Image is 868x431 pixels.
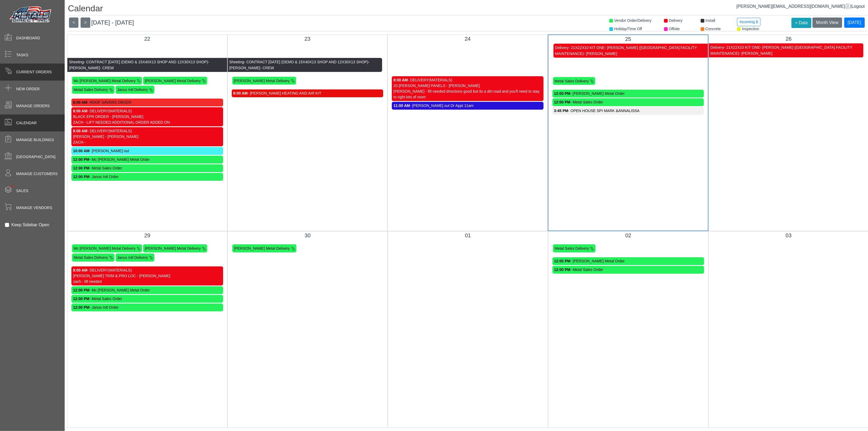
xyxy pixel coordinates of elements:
strong: 8:00 AM [73,129,87,133]
div: - Metal Sales Order [73,296,222,302]
div: 30 [232,231,383,239]
div: - DELIVERY [73,108,222,114]
span: Logout [852,4,865,9]
span: [PERSON_NAME] Metal Delivery [234,246,290,251]
div: 24 [392,35,544,43]
button: < [69,18,78,28]
button: Month View [812,18,842,28]
strong: 12:00 PM [554,259,570,263]
span: Metal Sales Delivery [555,246,589,251]
span: Janus Intl Delivery [117,88,148,92]
strong: 12:00 PM [73,157,89,162]
button: + Date [791,18,811,28]
div: [PERSON_NAME] - [PERSON_NAME] [73,134,222,140]
div: 02 [552,231,704,239]
span: Inspection [742,27,759,31]
button: > [81,18,90,28]
img: Metals Direct Inc Logo [8,5,54,25]
span: - 21X22X10 KIT ONE [724,45,760,50]
strong: 12:00 PM [554,267,570,272]
div: - Metal Sales Order [554,99,703,105]
div: | [736,3,865,10]
div: ZACH - [73,140,222,145]
span: Month View [816,20,838,25]
div: - ROOF SAVERS ORDER [73,100,222,105]
span: - [PERSON_NAME] ([GEOGRAPHIC_DATA] FACILITY MAINTENANCE) [555,46,697,56]
div: - OPEN HOUSE SPI MARK &ANNALISSA [554,108,703,114]
span: - 21X22X10 KIT ONE [569,46,605,50]
div: - [PERSON_NAME] out Dr Appt 11am [393,103,542,109]
strong: 8:00 AM [73,100,87,105]
span: Manage Orders [16,103,50,109]
span: - [PERSON_NAME] ([GEOGRAPHIC_DATA] FACILITY MAINTENANCE) [710,45,852,55]
span: Manage Customers [16,171,58,177]
div: - [PERSON_NAME] Metal Order [554,91,703,96]
strong: 12:00 PM [73,175,89,179]
div: 20 [PERSON_NAME] PANELS - [PERSON_NAME] [393,83,542,89]
div: - Mc [PERSON_NAME] Metal Order [73,287,222,293]
div: [PERSON_NAME] TRIM & PRO LOC - [PERSON_NAME] [73,273,222,279]
span: Delivery [669,18,683,23]
div: 03 [713,231,864,239]
div: zach - lift needed [73,279,222,284]
span: - [PERSON_NAME] [739,51,773,55]
strong: 11:00 AM [393,103,410,108]
span: (MATERIALS) [108,109,132,113]
div: 01 [392,231,544,239]
span: (MATERIALS) [108,129,132,133]
span: (MATERIALS) [108,268,132,272]
strong: 8:00 AM [73,109,87,113]
button: [DATE] [844,18,865,28]
strong: 12:00 PM [73,166,89,170]
span: Janus Intl Delivery [117,255,148,260]
span: Calendar [16,120,37,126]
div: [PERSON_NAME] - lift needed directions good but its a dirt road and you'll need to stay to right ... [393,89,542,100]
div: 22 [71,35,223,43]
div: - DELIVERY [73,128,222,134]
span: New Order [16,86,40,92]
strong: 12:00 PM [73,305,89,310]
span: Current Orders [16,69,52,75]
div: - DELIVERY [73,267,222,273]
strong: 12:00 PM [73,297,89,301]
a: [PERSON_NAME][EMAIL_ADDRESS][DOMAIN_NAME] [736,4,850,9]
span: Tasks [16,52,28,58]
span: • [5,178,19,195]
strong: 8:00 AM [233,91,248,95]
span: - CONTRACT [DATE] (DEMO & 15X40X13 SHOP AND 12X30X13 SHOP) [84,60,208,64]
div: 25 [552,35,704,43]
span: Dashboard [16,35,40,41]
span: Metal Sales Delivery [74,255,108,260]
div: ZACH - LIFT NEEDED ADDITIONAL ORDER ADDED ON [73,120,222,125]
h1: Calendar [68,3,868,15]
div: - [PERSON_NAME] HEATING AND AIR KIT [233,91,382,96]
label: Keep Sidebar Open [11,222,49,228]
div: - Metal Sales Order [73,165,222,171]
span: Vendor Order/Delivery [614,18,652,23]
span: Mc [PERSON_NAME] Metal Delivery [74,78,136,83]
strong: 8:00 AM [393,78,408,82]
div: 23 [232,35,383,43]
span: [DATE] - [DATE] [91,19,134,26]
span: Concrete [706,27,721,31]
div: - [PERSON_NAME] Metal Order [554,258,703,264]
strong: 12:00 PM [554,100,570,104]
div: 29 [71,231,223,239]
span: - CONTRACT [DATE] (DEMO & 15X40X13 SHOP AND 12X30X13 SHOP) [244,60,368,64]
span: - CREW [260,66,274,70]
div: 26 [713,35,864,43]
span: Install [706,18,715,23]
span: Delivery [710,45,724,50]
span: - [PERSON_NAME] [69,60,209,70]
span: Delivery [555,46,569,50]
button: Incoming $ [737,18,760,26]
span: Manage Buildings [16,137,54,143]
div: - Janus Intl Order [73,305,222,310]
strong: 12:00 PM [73,288,89,292]
div: - Mc [PERSON_NAME] Metal Order [73,157,222,162]
span: - CREW [100,66,114,70]
span: Metal Sales Delivery [555,79,589,83]
span: Sheeting [69,60,84,64]
span: [PERSON_NAME] Metal Delivery [145,78,201,83]
div: - Metal Sales Order [554,267,703,273]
